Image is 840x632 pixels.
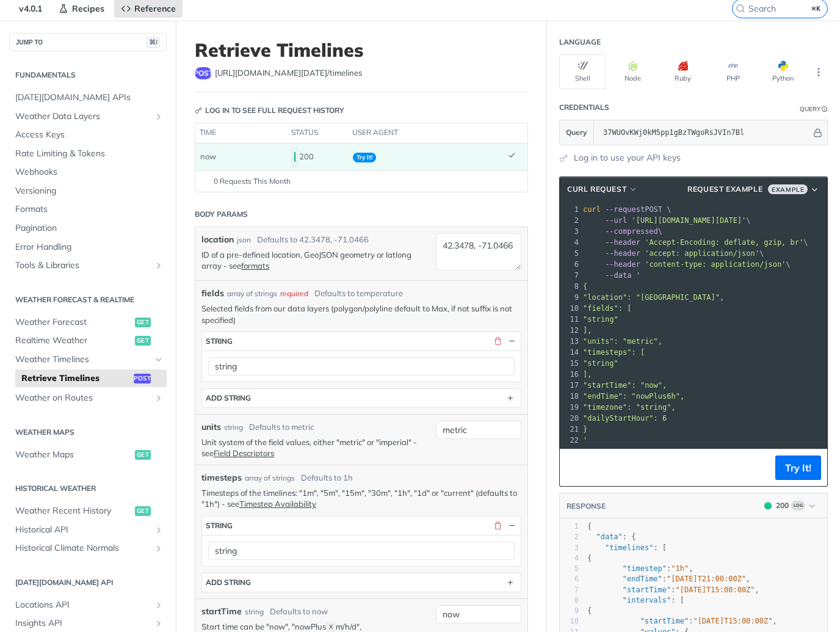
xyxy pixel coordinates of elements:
span: { [587,606,592,615]
div: Defaults to 42.3478, -71.0466 [257,234,369,246]
a: formats [241,261,269,271]
span: "startTime" [640,617,689,625]
div: Defaults to now [270,606,328,618]
label: units [201,421,221,434]
span: 'content-type: application/json' [645,260,786,269]
button: Shell [559,54,606,89]
a: Log in to use your API keys [574,151,681,164]
span: "timelines" [605,543,653,552]
span: "dailyStartHour": 6 [583,414,667,423]
p: Unit system of the field values, either "metric" or "imperial" - see [201,437,430,459]
span: Retrieve Timelines [21,372,131,385]
div: 2 [560,532,579,542]
span: "location": "[GEOGRAPHIC_DATA]", [583,293,724,302]
span: Tools & Libraries [15,260,151,272]
div: string [206,336,233,346]
svg: More ellipsis [813,67,824,78]
p: Selected fields from our data layers (polygon/polyline default to Max, if not suffix is not speci... [201,303,521,325]
span: \ [583,238,808,247]
span: --header [605,249,640,258]
a: Error Handling [9,238,167,256]
h2: [DATE][DOMAIN_NAME] API [9,577,167,588]
div: 19 [560,402,581,413]
button: Hide [506,336,517,347]
span: "string" [583,359,618,368]
button: Hide [811,126,824,139]
a: Realtime Weatherget [9,332,167,350]
textarea: 42.3478, -71.0466 [436,233,521,271]
span: '[URL][DOMAIN_NAME][DATE]' [631,216,746,225]
th: user agent [348,123,503,143]
a: Historical Climate NormalsShow subpages for Historical Climate Normals [9,539,167,558]
span: ' [583,436,587,445]
a: Locations APIShow subpages for Locations API [9,596,167,614]
span: ' [636,271,640,280]
span: --url [605,216,627,225]
button: Delete [492,336,503,347]
div: 7 [560,585,579,595]
p: ID of a pre-defined location, GeoJSON geometry or latlong array - see [201,249,430,271]
span: cURL Request [567,184,626,195]
span: Log [791,501,805,510]
div: 8 [560,595,579,606]
button: string [202,517,521,535]
a: Weather Recent Historyget [9,502,167,520]
button: ADD string [202,573,521,592]
span: Weather Recent History [15,505,132,517]
div: 13 [560,336,581,347]
div: 2 [560,215,581,226]
button: Show subpages for Tools & Libraries [154,261,164,271]
span: Request Example [687,184,762,195]
button: cURL Request [563,183,642,195]
div: 10 [560,616,579,627]
span: 'Accept-Encoding: deflate, gzip, br' [645,238,803,247]
button: 200200Log [758,499,821,512]
svg: Search [736,4,745,13]
span: Locations API [15,599,151,611]
a: Weather Mapsget [9,446,167,464]
h2: Fundamentals [9,70,167,81]
span: --request [605,205,645,214]
span: Webhooks [15,166,164,178]
label: startTime [201,605,242,618]
div: 12 [560,325,581,336]
span: curl [583,205,601,214]
span: "units": "metric", [583,337,662,346]
span: Recipes [72,3,104,14]
span: "timezone": "string", [583,403,676,412]
span: Try It! [353,153,376,162]
div: 21 [560,424,581,435]
a: Field Descriptors [214,448,274,458]
a: Webhooks [9,163,167,181]
a: [DATE][DOMAIN_NAME] APIs [9,89,167,107]
div: 1 [560,204,581,215]
button: Show subpages for Historical API [154,525,164,535]
button: More Languages [809,63,828,81]
span: "[DATE]T15:00:00Z" [693,617,772,625]
span: Versioning [15,185,164,197]
span: 200 [764,502,772,509]
span: \ [583,227,662,236]
span: timesteps [201,471,242,484]
span: \ [583,249,764,258]
button: RESPONSE [566,500,606,512]
span: "string" [583,315,618,324]
div: 4 [560,237,581,248]
span: Access Keys [15,129,164,141]
span: "fields": [ [583,304,631,313]
span: "timesteps": [ [583,348,645,357]
button: ADD string [202,389,521,407]
button: Clear Example [586,459,603,477]
button: Show subpages for Weather on Routes [154,393,164,403]
span: get [135,336,151,346]
span: X [329,623,333,632]
button: Query [560,120,594,145]
h1: Retrieve Timelines [195,39,528,61]
span: Weather Timelines [15,354,151,366]
div: Defaults to metric [249,421,314,434]
div: json [237,234,251,245]
button: Show subpages for Weather Data Layers [154,112,164,122]
div: 15 [560,358,581,369]
button: Show subpages for Locations API [154,600,164,610]
span: [DATE][DOMAIN_NAME] APIs [15,92,164,104]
